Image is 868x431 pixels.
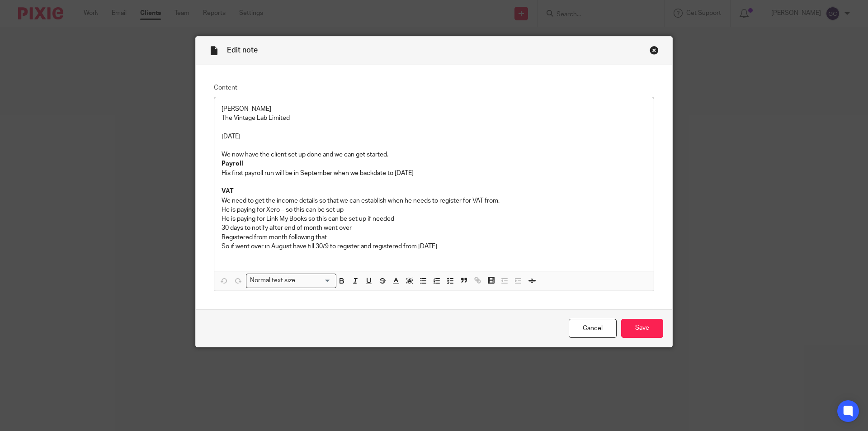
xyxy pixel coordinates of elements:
p: We now have the client set up done and we can get started. [222,150,646,159]
p: [DATE] [222,132,646,141]
p: So if went over in August have till 30/9 to register and registered from [DATE] [222,242,646,251]
label: Content [214,83,654,92]
p: His first payroll run will be in September when we backdate to [DATE] [222,169,646,178]
div: Search for option [246,274,336,288]
p: 30 days to notify after end of month went over [222,223,646,232]
p: The Vintage Lab Limited [222,114,646,123]
strong: VAT [222,188,234,194]
p: Registered from month following that [222,233,646,242]
div: Close this dialog window [650,46,659,55]
p: We need to get the income details so that we can establish when he needs to register for VAT from. [222,196,646,205]
input: Save [621,319,663,338]
p: He is paying for Xero – so this can be set up [222,205,646,214]
strong: Payroll [222,161,243,167]
p: [PERSON_NAME] [222,104,646,114]
p: He is paying for Link My Books so this can be set up if needed [222,214,646,223]
input: Search for option [298,276,331,285]
span: Edit note [227,47,258,54]
span: Normal text size [248,276,297,285]
a: Cancel [569,319,617,338]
